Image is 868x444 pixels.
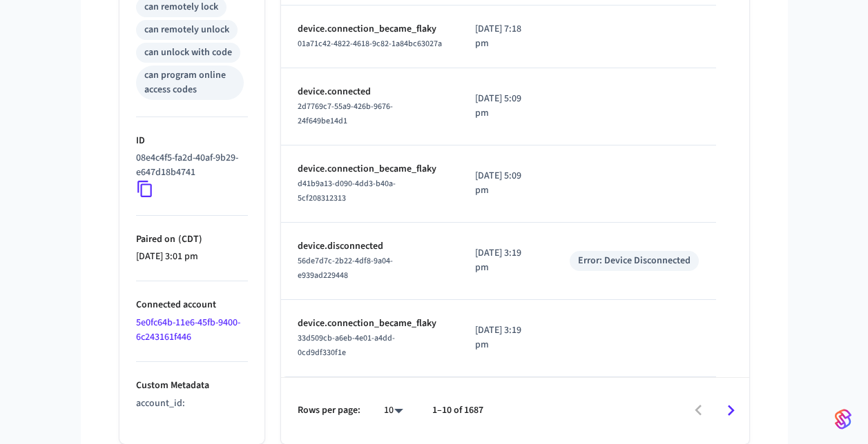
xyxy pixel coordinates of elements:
[835,408,851,430] img: SeamLogoGradient.69752ec5.svg
[298,85,443,99] p: device.connected
[475,246,537,275] p: [DATE] 3:19 pm
[432,403,483,418] p: 1–10 of 1687
[298,255,393,281] span: 56de7d7c-2b22-4df8-9a04-e939ad229448
[298,239,443,254] p: device.disconnected
[136,379,248,393] p: Custom Metadata
[298,316,443,331] p: device.connection_became_flaky
[298,38,442,50] span: 01a71c42-4822-4618-9c82-1a84bc63027a
[144,46,232,60] div: can unlock with code
[475,22,537,51] p: [DATE] 7:18 pm
[298,403,360,418] p: Rows per page:
[144,23,229,37] div: can remotely unlock
[136,250,248,264] p: [DATE] 3:01 pm
[136,396,186,411] p: account_id :
[377,401,410,421] div: 10
[136,151,242,180] p: 08e4c4f5-fa2d-40af-9b29-e647d18b4741
[136,316,240,344] a: 5e0fc64b-11e6-45fb-9400-6c243161f446
[475,323,537,352] p: [DATE] 3:19 pm
[136,134,248,148] p: ID
[144,68,235,97] div: can program online access codes
[298,162,443,176] p: device.connection_became_flaky
[298,22,443,37] p: device.connection_became_flaky
[298,101,393,127] span: 2d7769c7-55a9-426b-9676-24f649be14d1
[715,394,747,427] button: Go to next page
[136,232,248,247] p: Paired on
[578,254,691,268] div: Error: Device Disconnected
[475,92,537,121] p: [DATE] 5:09 pm
[298,178,396,204] span: d41b9a13-d090-4dd3-b40a-5cf208312313
[175,232,202,246] span: ( CDT )
[298,332,395,359] span: 33d509cb-a6eb-4e01-a4dd-0cd9df330f1e
[136,298,248,312] p: Connected account
[475,169,537,198] p: [DATE] 5:09 pm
